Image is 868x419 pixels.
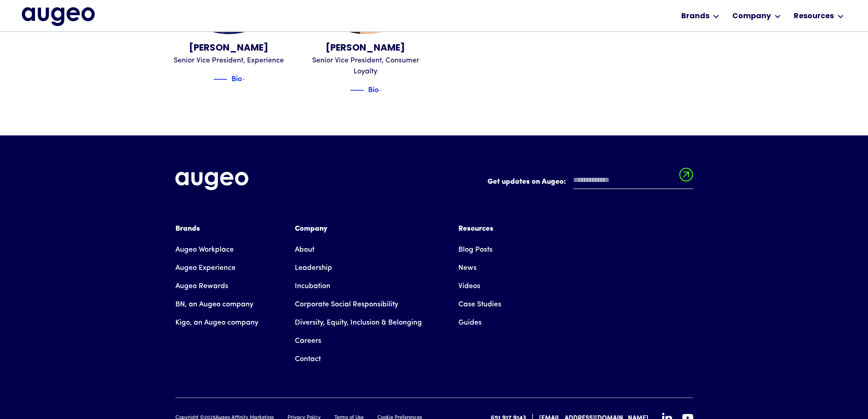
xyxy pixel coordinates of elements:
[295,332,321,350] a: Careers
[488,172,693,194] form: Email Form
[458,241,493,259] a: Blog Posts
[304,55,427,77] div: Senior Vice President, Consumer Loyalty
[295,223,422,234] div: Company
[679,168,693,187] input: Submit
[168,55,290,66] div: Senior Vice President, Experience
[295,314,422,332] a: Diversity, Equity, Inclusion & Belonging
[168,41,290,55] div: [PERSON_NAME]
[231,72,242,83] div: Bio
[488,176,566,187] label: Get updates on Augeo:
[458,295,501,314] a: Case Studies
[681,11,709,22] div: Brands
[22,7,95,26] img: Augeo's full logo in midnight blue.
[22,7,95,26] a: home
[458,223,501,234] div: Resources
[295,241,314,259] a: About
[175,259,236,277] a: Augeo Experience
[175,295,253,314] a: BN, an Augeo company
[243,74,257,85] img: Blue text arrow
[304,41,427,55] div: [PERSON_NAME]
[350,85,364,96] img: Blue decorative line
[213,74,227,85] img: Blue decorative line
[295,295,398,314] a: Corporate Social Responsibility
[380,85,393,96] img: Blue text arrow
[295,350,321,368] a: Contact
[175,172,248,191] img: Augeo's full logo in white.
[175,241,234,259] a: Augeo Workplace
[295,259,332,277] a: Leadership
[458,314,482,332] a: Guides
[175,223,258,234] div: Brands
[458,277,480,295] a: Videos
[458,259,477,277] a: News
[175,314,258,332] a: Kigo, an Augeo company
[732,11,771,22] div: Company
[295,277,330,295] a: Incubation
[175,277,228,295] a: Augeo Rewards
[794,11,834,22] div: Resources
[368,83,379,94] div: Bio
